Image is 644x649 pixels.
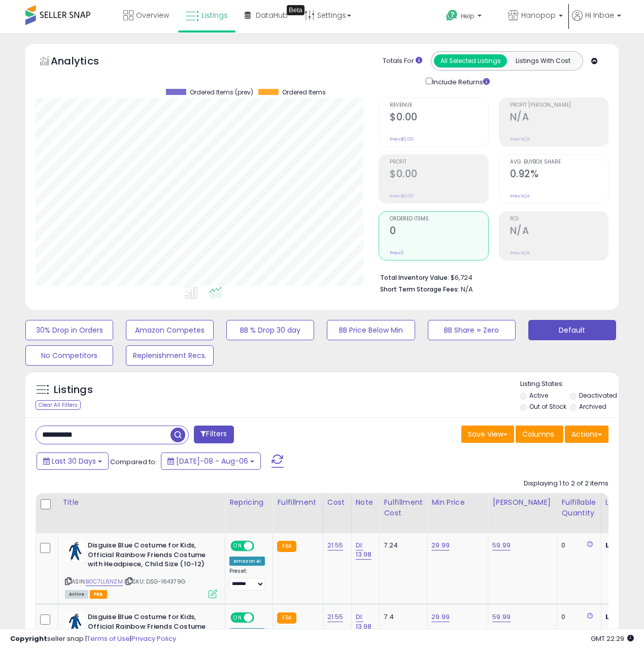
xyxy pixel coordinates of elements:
a: 21.55 [327,540,344,550]
h2: $0.00 [390,111,488,125]
a: Terms of Use [87,634,130,643]
small: Prev: N/A [510,193,530,199]
div: Preset: [229,568,265,591]
div: ASIN: [65,541,217,597]
label: Out of Stock [529,402,566,411]
span: Ordered Items [390,216,488,222]
button: Listings With Cost [506,54,580,68]
button: Save View [461,426,514,443]
button: All Selected Listings [434,54,507,68]
li: $6,724 [380,271,601,283]
div: Cost [327,497,347,508]
div: Amazon AI [229,557,265,566]
div: Include Returns [418,76,502,87]
small: FBA [277,541,296,552]
span: Profit [PERSON_NAME] [510,103,608,108]
button: Last 30 Days [37,452,109,470]
div: 7.4 [384,612,419,622]
span: N/A [461,284,473,294]
a: DI: 13.98 [356,540,372,560]
div: Note [356,497,376,508]
div: 0 [561,541,593,550]
button: [DATE]-08 - Aug-06 [161,452,261,470]
a: 59.99 [492,612,511,622]
span: Overview [136,10,169,20]
h2: N/A [510,111,608,125]
a: DI: 13.98 [356,612,372,631]
button: Filters [194,426,233,443]
span: ON [231,542,244,550]
div: Amazon AI [229,628,265,637]
div: Repricing [229,497,268,508]
a: Hi Inbae [572,10,621,33]
div: Displaying 1 to 2 of 2 items [524,479,608,489]
span: Help [461,12,474,20]
button: 30% Drop in Orders [25,320,113,340]
span: Ordered Items [282,89,326,96]
a: B0C7LL6NZM [86,577,123,586]
span: OFF [253,613,269,622]
span: Listings [201,10,228,20]
h2: N/A [510,225,608,239]
img: 41hLJJzyOmL._SL40_.jpg [65,541,85,561]
span: Hanopop [521,10,556,20]
span: FBA [90,590,107,599]
span: [DATE]-08 - Aug-06 [176,456,248,466]
span: ROI [510,216,608,222]
span: All listings currently available for purchase on Amazon [65,590,88,599]
a: 59.99 [492,540,511,550]
span: Ordered Items (prev) [190,89,253,96]
button: Amazon Competes [126,320,214,340]
span: Revenue [390,103,488,108]
small: Prev: N/A [510,136,530,142]
small: FBA [277,612,296,624]
a: Privacy Policy [131,634,176,643]
div: [PERSON_NAME] [492,497,553,508]
span: Compared to: [110,457,157,467]
small: Prev: $0.00 [390,193,414,199]
span: OFF [253,542,269,550]
div: Clear All Filters [36,400,81,410]
a: 29.99 [431,612,450,622]
div: seller snap | | [10,634,176,644]
div: Tooltip anchor [287,5,304,15]
button: Default [528,320,616,340]
span: DataHub [256,10,288,20]
small: Prev: $0.00 [390,136,414,142]
button: BB Price Below Min [327,320,415,340]
a: 21.55 [327,612,344,622]
div: Title [62,497,221,508]
div: Min Price [431,497,484,508]
div: Fulfillment [277,497,318,508]
small: Prev: N/A [510,250,530,256]
label: Deactivated [579,391,617,400]
span: Avg. Buybox Share [510,159,608,165]
h2: $0.00 [390,168,488,182]
span: ON [231,613,244,622]
div: Fulfillable Quantity [561,497,596,518]
a: Help [438,2,499,33]
button: No Competitors [25,345,113,366]
p: Listing States: [520,379,619,389]
button: Actions [565,426,608,443]
div: Fulfillment Cost [384,497,423,518]
button: Columns [516,426,563,443]
span: Hi Inbae [585,10,614,20]
button: Replenishment Recs. [126,345,214,366]
a: 29.99 [431,540,450,550]
b: Short Term Storage Fees: [380,285,459,294]
h2: 0 [390,225,488,239]
h5: Listings [54,383,93,397]
b: Disguise Blue Costume for Kids, Official Rainbow Friends Costume with Headpiece, Child Size (10-12) [88,541,211,572]
b: Total Inventory Value: [380,273,449,282]
small: Prev: 0 [390,250,404,256]
b: Disguise Blue Costume for Kids, Official Rainbow Friends Costume with Headpiece, Child Size (7-8) [88,612,211,643]
button: BB Share = Zero [428,320,516,340]
div: Totals For [383,56,422,66]
span: Profit [390,159,488,165]
span: 2025-09-6 22:29 GMT [591,634,634,643]
div: 7.24 [384,541,419,550]
img: 41hLJJzyOmL._SL40_.jpg [65,612,85,633]
span: | SKU: DSG-164379G [124,577,185,586]
h5: Analytics [51,54,119,71]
